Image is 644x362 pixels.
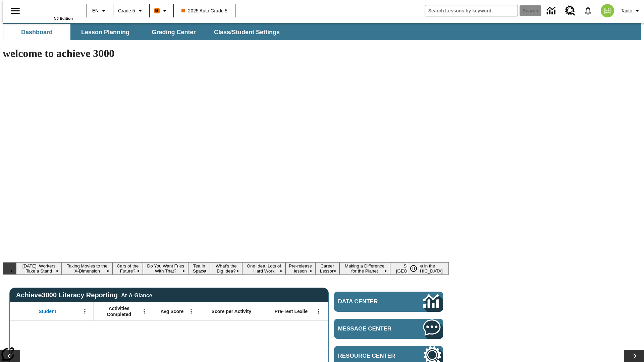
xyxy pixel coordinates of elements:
[561,2,579,20] a: Resource Center, Will open in new tab
[16,262,62,275] button: Slide 1 Labor Day: Workers Take a Stand
[16,291,152,299] span: Achieve3000 Literacy Reporting
[242,262,285,275] button: Slide 7 One Idea, Lots of Hard Work
[338,325,403,332] span: Message Center
[62,262,112,275] button: Slide 2 Taking Movies to the X-Dimension
[72,24,139,40] button: Lesson Planning
[54,16,73,20] span: NJ Edition
[121,291,152,299] div: At-A-Glance
[188,262,210,275] button: Slide 5 Tea in Space
[21,28,53,36] span: Dashboard
[152,5,171,17] button: Boost Class color is orange. Change class color
[39,308,56,314] span: Student
[3,23,641,40] div: SubNavbar
[214,28,280,36] span: Class/Student Settings
[407,262,420,275] button: Pause
[3,24,286,40] div: SubNavbar
[407,262,427,275] div: Pause
[3,47,449,60] h1: welcome to achieve 3000
[181,7,228,14] span: 2025 Auto Grade 5
[275,308,308,314] span: Pre-Test Lexile
[339,262,390,275] button: Slide 10 Making a Difference for the Planet
[579,2,597,19] a: Notifications
[92,7,99,14] span: EN
[543,2,561,20] a: Data Center
[81,28,129,36] span: Lesson Planning
[112,262,143,275] button: Slide 3 Cars of the Future?
[160,308,183,314] span: Avg Score
[334,292,443,312] a: Data Center
[212,308,252,314] span: Score per Activity
[186,306,196,316] button: Open Menu
[152,28,196,36] span: Grading Center
[210,262,242,275] button: Slide 6 What's the Big Idea?
[338,353,403,359] span: Resource Center
[143,262,188,275] button: Slide 4 Do You Want Fries With That?
[314,306,324,316] button: Open Menu
[390,262,449,275] button: Slide 11 Sleepless in the Animal Kingdom
[601,4,614,17] img: avatar image
[118,7,135,14] span: Grade 5
[338,298,401,305] span: Data Center
[140,24,207,40] button: Grading Center
[334,319,443,339] a: Message Center
[624,350,644,362] button: Lesson carousel, Next
[621,7,632,14] span: Tauto
[97,305,141,317] span: Activities Completed
[5,1,25,21] button: Open side menu
[3,24,70,40] button: Dashboard
[597,2,618,19] button: Select a new avatar
[80,306,90,316] button: Open Menu
[155,6,159,15] span: B
[115,5,147,17] button: Grade: Grade 5, Select a grade
[315,262,339,275] button: Slide 9 Career Lesson
[29,2,73,20] div: Home
[425,5,518,16] input: search field
[285,262,315,275] button: Slide 8 Pre-release lesson
[89,5,111,17] button: Language: EN, Select a language
[139,306,149,316] button: Open Menu
[209,24,285,40] button: Class/Student Settings
[29,3,73,16] a: Home
[618,5,644,17] button: Profile/Settings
